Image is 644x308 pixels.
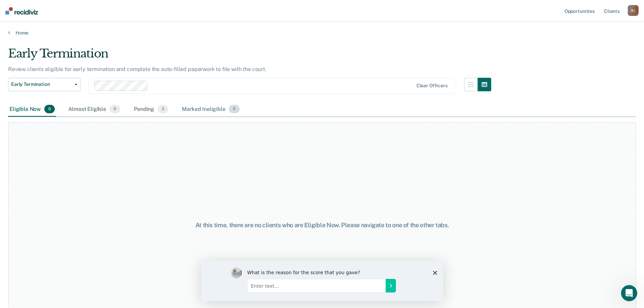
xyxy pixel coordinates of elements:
[110,105,120,114] span: 9
[8,102,56,117] div: Eligible Now0
[11,81,72,87] span: Early Termination
[8,78,80,91] button: Early Termination
[5,7,38,15] img: Recidiviz
[8,47,491,66] div: Early Termination
[44,105,55,114] span: 0
[229,105,240,114] span: 5
[621,285,637,301] iframe: Intercom live chat
[8,66,266,72] p: Review clients eligible for early termination and complete the auto-filled paperwork to file with...
[67,102,122,117] div: Almost Eligible9
[158,105,168,114] span: 3
[8,30,636,36] a: Home
[165,221,479,229] div: At this time, there are no clients who are Eligible Now. Please navigate to one of the other tabs.
[416,83,448,89] div: Clear officers
[133,102,170,117] div: Pending3
[628,5,639,16] button: BJ
[181,102,241,117] div: Marked Ineligible5
[628,5,639,16] div: B J
[201,261,443,301] iframe: Survey by Kim from Recidiviz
